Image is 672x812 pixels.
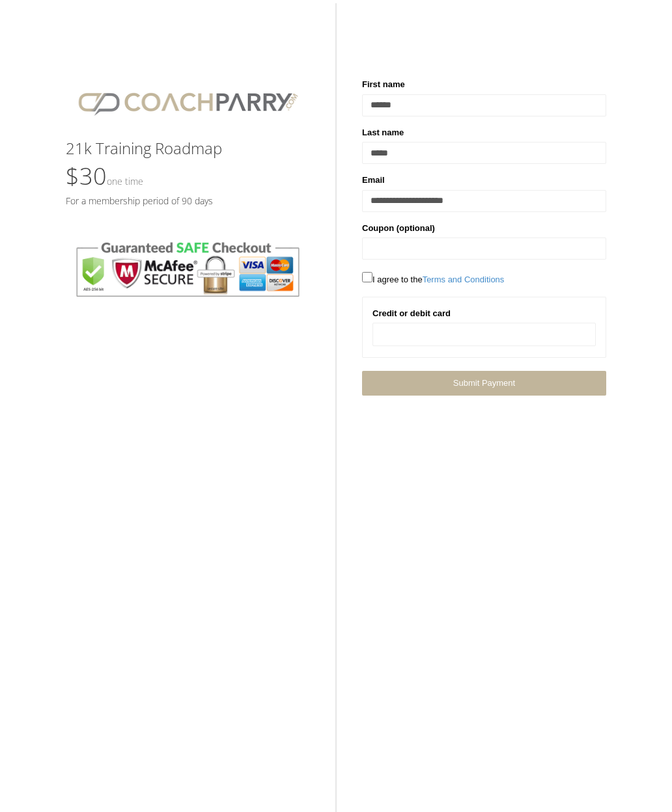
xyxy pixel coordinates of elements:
[453,378,515,388] span: Submit Payment
[362,275,504,284] span: I agree to the
[381,329,587,340] iframe: Secure card payment input frame
[423,275,505,284] a: Terms and Conditions
[66,78,310,127] img: CPlogo.png
[66,160,143,192] span: $30
[372,307,451,320] label: Credit or debit card
[362,174,385,187] label: Email
[362,371,606,395] a: Submit Payment
[362,126,404,139] label: Last name
[362,222,435,235] label: Coupon (optional)
[107,175,143,187] small: One time
[362,78,405,91] label: First name
[66,196,310,206] h5: For a membership period of 90 days
[66,140,310,157] h3: 21k Training Roadmap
